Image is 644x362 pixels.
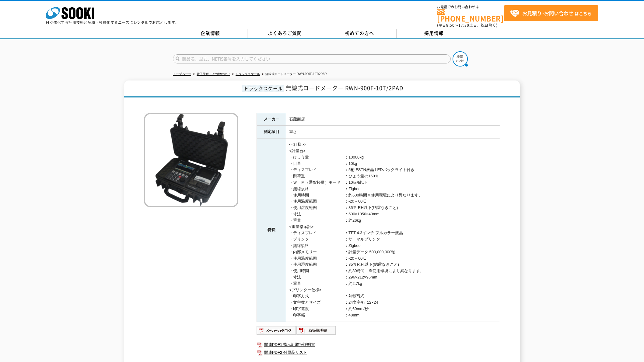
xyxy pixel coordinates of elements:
[345,30,374,36] span: 初めての方へ
[446,22,455,28] span: 8:50
[510,9,592,18] span: はこちら
[46,21,179,24] p: 日々進化する計測技術と多種・多様化するニーズにレンタルでお応えします。
[437,9,504,22] a: [PHONE_NUMBER]
[437,22,497,28] span: (平日 ～ 土日、祝日除く)
[286,126,500,138] td: 重さ
[247,29,322,38] a: よくあるご質問
[286,84,403,92] span: 無線式ロードメーター RWN-900F-10T/2PAD
[144,113,238,207] img: 無線式ロードメーター RWN-900F-10T/2PAD
[286,113,500,126] td: 石蔵商店
[322,29,397,38] a: 初めての方へ
[257,330,296,334] a: メーカーカタログ
[397,29,471,38] a: 採用情報
[236,72,260,76] a: トラックスケール
[257,341,500,349] a: 関連PDF1 指示計取扱説明書
[261,71,327,77] li: 無線式ロードメーター RWN-900F-10T/2PAD
[257,138,286,322] th: 特長
[296,326,336,335] img: 取扱説明書
[458,22,469,28] span: 17:30
[197,72,230,76] a: 電子天秤・その他はかり
[173,29,247,38] a: 企業情報
[257,349,500,357] a: 関連PDF2 付属品リスト
[257,126,286,138] th: 測定項目
[257,113,286,126] th: メーカー
[257,326,296,335] img: メーカーカタログ
[522,9,573,17] strong: お見積り･お問い合わせ
[173,54,451,63] input: 商品名、型式、NETIS番号を入力してください
[437,5,504,9] span: お電話でのお問い合わせは
[296,330,336,334] a: 取扱説明書
[453,51,468,67] img: btn_search.png
[286,138,500,322] td: <<仕様>> <計量台> ・ひょう量 ：10000kg ・目量 ：10kg ・ディスプレイ ：5桁 FSTN液晶 LEDバックライト付き ・耐荷重 ：ひょう量の150％ ・ＷＩＭ（通貨軽量）モー...
[173,72,191,76] a: トップページ
[504,5,598,21] a: お見積り･お問い合わせはこちら
[242,85,284,92] span: トラックスケール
